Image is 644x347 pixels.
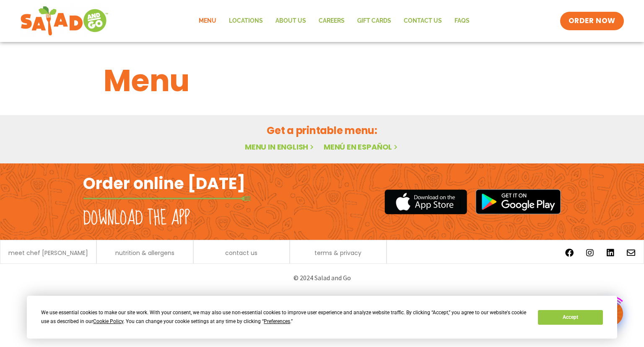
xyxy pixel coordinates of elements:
a: Menu in English [245,142,315,152]
span: Cookie Policy [93,318,123,324]
nav: Menu [192,11,476,31]
a: contact us [225,250,257,256]
span: ORDER NOW [569,16,615,26]
a: FAQs [448,11,476,31]
h2: Download the app [83,207,190,230]
a: Contact Us [397,11,448,31]
a: Locations [223,11,269,31]
div: Cookie Consent Prompt [27,296,617,339]
h2: Order online [DATE] [83,173,245,194]
span: Preferences [264,318,290,324]
h2: Get a printable menu: [104,123,540,138]
a: meet chef [PERSON_NAME] [8,250,88,256]
a: About Us [269,11,312,31]
a: terms & privacy [314,250,361,256]
a: ORDER NOW [560,12,624,30]
a: GIFT CARDS [351,11,397,31]
div: We use essential cookies to make our site work. With your consent, we may also use non-essential ... [41,308,528,326]
a: Careers [312,11,351,31]
img: google_play [475,189,561,214]
h1: Menu [104,58,540,103]
a: Menu [192,11,223,31]
a: Menú en español [324,142,399,152]
img: fork [83,196,251,201]
p: © 2024 Salad and Go [87,272,557,284]
a: nutrition & allergens [115,250,174,256]
button: Accept [538,310,602,325]
img: appstore [384,188,467,216]
img: new-SAG-logo-768×292 [20,4,109,38]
